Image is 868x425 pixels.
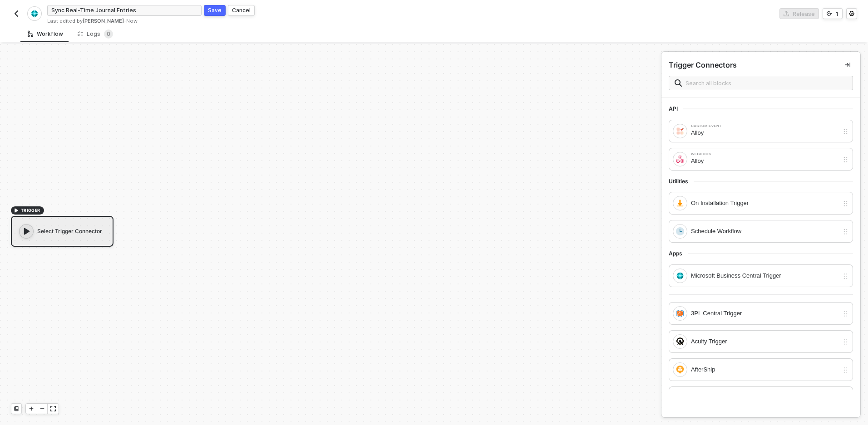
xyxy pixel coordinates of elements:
[845,62,850,68] span: icon-collapse-right
[30,10,38,18] img: integration-icon
[676,309,684,318] img: integration-icon
[676,272,684,280] img: integration-icon
[691,308,838,318] div: 3PL Central Trigger
[11,216,113,247] div: Select Trigger Connector
[842,200,849,207] img: drag
[827,11,832,16] span: icon-versioning
[691,152,838,156] div: Webhook
[842,310,849,318] img: drag
[47,18,433,24] div: Last edited by - Now
[842,273,849,280] img: drag
[779,8,819,19] button: Release
[204,5,226,16] button: Save
[676,155,684,163] img: integration-icon
[691,124,838,128] div: Custom Event
[691,226,838,236] div: Schedule Workflow
[842,366,849,374] img: drag
[691,337,838,347] div: Acuity Trigger
[13,10,20,17] img: back
[21,207,40,214] span: TRIGGER
[842,156,849,163] img: drag
[39,406,45,411] span: icon-minus
[691,156,838,166] div: Alloy
[228,5,255,16] button: Cancel
[104,29,113,39] sup: 0
[676,366,684,374] img: integration-icon
[675,79,682,87] img: search
[842,128,849,135] img: drag
[28,30,63,38] div: Workflow
[669,60,737,70] div: Trigger Connectors
[676,127,684,135] img: integration-icon
[823,8,843,19] button: 1
[842,338,849,346] img: drag
[232,6,251,14] div: Cancel
[676,337,684,346] img: integration-icon
[29,406,34,411] span: icon-play
[686,78,847,88] input: Search all blocks
[83,18,124,24] span: [PERSON_NAME]
[849,11,854,16] span: icon-settings
[669,105,683,112] span: API
[691,198,838,208] div: On Installation Trigger
[669,178,694,185] span: Utilities
[691,128,838,138] div: Alloy
[14,208,19,213] span: icon-play
[676,199,684,207] img: integration-icon
[22,227,31,236] span: icon-play
[78,29,113,39] div: Logs
[836,10,838,18] div: 1
[676,227,684,235] img: integration-icon
[691,365,838,375] div: AfterShip
[669,250,688,257] span: Apps
[842,228,849,235] img: drag
[11,8,22,19] button: back
[208,6,222,14] div: Save
[50,406,56,411] span: icon-expand
[691,271,838,281] div: Microsoft Business Central Trigger
[47,5,202,16] input: Please enter a title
